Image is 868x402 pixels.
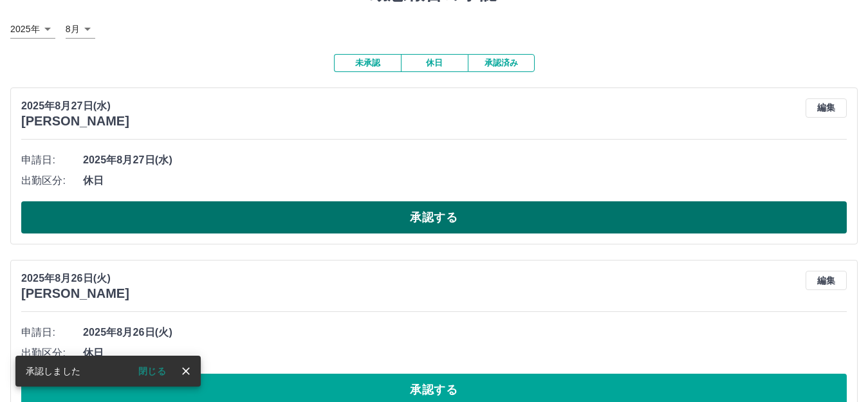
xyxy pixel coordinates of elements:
button: 未承認 [334,54,401,72]
div: 承認しました [26,360,80,383]
div: 8月 [66,20,95,39]
span: 2025年8月27日(水) [83,152,847,168]
button: 承認する [21,201,847,233]
span: 出勤区分: [21,173,83,188]
button: 承認済み [468,54,535,72]
p: 2025年8月27日(水) [21,98,129,114]
button: 休日 [401,54,468,72]
div: 2025年 [10,20,55,39]
span: 休日 [83,345,847,361]
span: 2025年8月26日(火) [83,325,847,340]
button: 閉じる [128,361,176,381]
p: 2025年8月26日(火) [21,271,129,286]
span: 申請日: [21,152,83,168]
span: 出勤区分: [21,345,83,361]
h3: [PERSON_NAME] [21,114,129,129]
h3: [PERSON_NAME] [21,286,129,301]
span: 申請日: [21,325,83,340]
button: 編集 [806,98,847,118]
button: close [176,361,196,381]
button: 編集 [806,271,847,290]
span: 休日 [83,173,847,188]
